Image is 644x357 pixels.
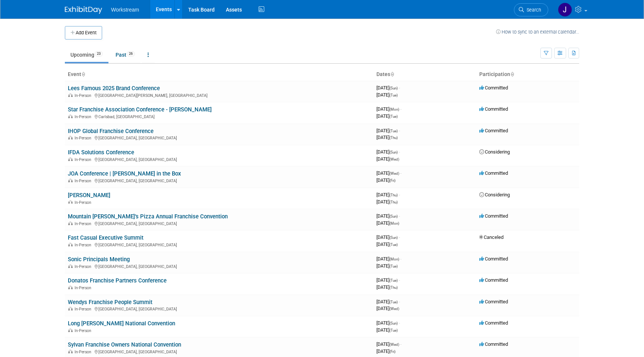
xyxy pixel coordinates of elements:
span: [DATE] [376,327,398,333]
span: [DATE] [376,234,400,240]
img: In-Person Event [68,157,73,161]
img: In-Person Event [68,200,73,204]
span: [DATE] [376,92,398,98]
button: Add Event [65,26,102,40]
span: Committed [479,170,508,176]
span: [DATE] [376,213,400,219]
span: [DATE] [376,106,401,112]
span: Committed [479,299,508,304]
span: (Fri) [389,350,395,354]
span: (Tue) [389,328,398,332]
span: - [400,106,401,112]
span: (Mon) [389,257,399,261]
a: Fast Casual Executive Summit [68,234,143,241]
a: Star Franchise Association Conference - [PERSON_NAME] [68,106,212,113]
span: Committed [479,277,508,283]
div: [GEOGRAPHIC_DATA], [GEOGRAPHIC_DATA] [68,348,370,354]
div: [GEOGRAPHIC_DATA], [GEOGRAPHIC_DATA] [68,156,370,162]
span: Considering [479,192,510,198]
img: In-Person Event [68,114,73,118]
span: [DATE] [376,320,400,326]
span: - [399,234,400,240]
span: In-Person [75,328,94,333]
span: (Thu) [389,285,398,290]
span: (Thu) [389,193,398,197]
span: [DATE] [376,177,395,183]
a: How to sync to an external calendar... [496,29,579,35]
img: In-Person Event [68,221,73,225]
span: In-Person [75,93,94,98]
span: [DATE] [376,156,399,162]
span: (Thu) [389,136,398,140]
span: [DATE] [376,113,398,119]
img: In-Person Event [68,328,73,332]
span: (Tue) [389,264,398,268]
span: (Sun) [389,150,398,154]
img: Jaron Hall [558,3,572,17]
a: Sonic Principals Meeting [68,256,130,263]
a: Long [PERSON_NAME] National Convention [68,320,175,327]
div: [GEOGRAPHIC_DATA], [GEOGRAPHIC_DATA] [68,135,370,140]
span: [DATE] [376,220,399,226]
div: [GEOGRAPHIC_DATA], [GEOGRAPHIC_DATA] [68,177,370,183]
a: Past26 [110,48,141,62]
a: Sylvan Franchise Owners National Convention [68,341,181,348]
div: [GEOGRAPHIC_DATA], [GEOGRAPHIC_DATA] [68,306,370,312]
span: Committed [479,341,508,347]
span: - [399,85,400,91]
span: In-Person [75,243,94,247]
span: In-Person [75,307,94,312]
span: In-Person [75,200,94,205]
span: - [400,170,401,176]
a: [PERSON_NAME] [68,192,110,199]
span: [DATE] [376,277,400,283]
span: - [399,192,400,198]
span: (Tue) [389,300,398,304]
th: Event [65,68,373,81]
span: [DATE] [376,149,400,155]
span: (Tue) [389,129,398,133]
span: Committed [479,256,508,262]
img: In-Person Event [68,178,73,182]
th: Dates [373,68,476,81]
span: (Tue) [389,278,398,282]
a: Sort by Event Name [81,71,85,77]
span: In-Person [75,350,94,354]
span: - [399,320,400,326]
span: (Wed) [389,307,399,311]
span: In-Person [75,221,94,226]
span: Committed [479,320,508,326]
span: Workstream [111,7,139,13]
span: - [399,277,400,283]
span: In-Person [75,114,94,119]
span: 23 [95,51,103,57]
div: [GEOGRAPHIC_DATA], [GEOGRAPHIC_DATA] [68,263,370,269]
span: (Wed) [389,157,399,161]
img: ExhibitDay [65,6,102,14]
span: (Mon) [389,107,399,111]
div: [GEOGRAPHIC_DATA], [GEOGRAPHIC_DATA] [68,220,370,226]
a: Upcoming23 [65,48,108,62]
span: [DATE] [376,306,399,311]
span: - [399,128,400,133]
span: 26 [127,51,135,57]
span: (Tue) [389,114,398,119]
span: (Sun) [389,321,398,325]
th: Participation [476,68,579,81]
span: [DATE] [376,128,400,133]
span: [DATE] [376,284,398,290]
a: Wendys Franchise People Summit [68,299,152,306]
a: Donatos Franchise Partners Conference [68,277,167,284]
span: (Wed) [389,342,399,347]
span: Committed [479,85,508,91]
img: In-Person Event [68,307,73,310]
span: - [399,213,400,219]
span: In-Person [75,136,94,140]
span: In-Person [75,264,94,269]
a: Sort by Participation Type [510,71,514,77]
a: Search [514,3,548,16]
span: - [399,149,400,155]
a: IHOP Global Franchise Conference [68,128,154,135]
span: [DATE] [376,199,398,205]
span: - [400,341,401,347]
